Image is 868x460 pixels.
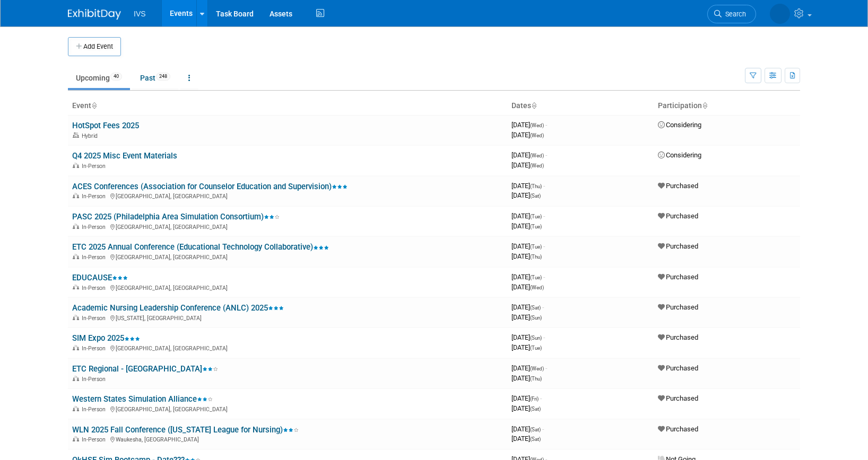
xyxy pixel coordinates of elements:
[72,182,348,191] a: ACES Conferences (Association for Counselor Education and Supervision)
[654,97,800,115] th: Participation
[134,10,146,18] span: IVS
[73,193,79,198] img: In-Person Event
[511,404,541,412] span: [DATE]
[72,435,503,443] div: Waukesha, [GEOGRAPHIC_DATA]
[542,425,544,433] span: -
[658,303,698,311] span: Purchased
[82,345,109,352] span: In-Person
[72,191,503,200] div: [GEOGRAPHIC_DATA], [GEOGRAPHIC_DATA]
[702,101,707,110] a: Sort by Participation Type
[530,427,541,432] span: (Sat)
[73,345,79,350] img: In-Person Event
[72,343,503,352] div: [GEOGRAPHIC_DATA], [GEOGRAPHIC_DATA]
[68,9,121,20] img: ExhibitDay
[82,315,109,322] span: In-Person
[91,101,97,110] a: Sort by Event Name
[511,252,542,260] span: [DATE]
[658,425,698,433] span: Purchased
[658,394,698,402] span: Purchased
[530,345,542,351] span: (Tue)
[658,121,701,129] span: Considering
[511,283,544,291] span: [DATE]
[530,275,542,280] span: (Tue)
[82,285,109,291] span: In-Person
[72,364,218,374] a: ETC Regional - [GEOGRAPHIC_DATA]
[530,224,542,229] span: (Tue)
[511,394,542,402] span: [DATE]
[658,364,698,372] span: Purchased
[540,394,542,402] span: -
[530,254,542,260] span: (Thu)
[543,333,545,341] span: -
[72,222,503,231] div: [GEOGRAPHIC_DATA], [GEOGRAPHIC_DATA]
[72,212,280,222] a: PASC 2025 (Philadelphia Area Simulation Consortium)
[658,151,701,159] span: Considering
[72,394,213,404] a: Western States Simulation Alliance
[531,101,536,110] a: Sort by Start Date
[82,224,109,231] span: In-Person
[530,406,541,412] span: (Sat)
[658,212,698,220] span: Purchased
[511,131,544,139] span: [DATE]
[72,283,503,291] div: [GEOGRAPHIC_DATA], [GEOGRAPHIC_DATA]
[545,364,547,372] span: -
[132,68,178,88] a: Past248
[511,242,545,250] span: [DATE]
[72,121,139,130] a: HotSpot Fees 2025
[82,132,101,139] span: Hybrid
[530,153,544,158] span: (Wed)
[68,68,130,88] a: Upcoming40
[511,212,545,220] span: [DATE]
[507,97,654,115] th: Dates
[82,436,109,443] span: In-Person
[511,121,547,129] span: [DATE]
[511,182,545,190] span: [DATE]
[530,244,542,250] span: (Tue)
[511,313,542,321] span: [DATE]
[72,242,329,252] a: ETC 2025 Annual Conference (Educational Technology Collaborative)
[511,435,541,443] span: [DATE]
[530,305,541,311] span: (Sat)
[82,406,109,413] span: In-Person
[82,163,109,170] span: In-Person
[72,425,299,435] a: WLN 2025 Fall Conference ([US_STATE] League for Nursing)
[530,214,542,219] span: (Tue)
[530,193,541,199] span: (Sat)
[530,396,539,402] span: (Fri)
[707,5,756,23] a: Search
[73,406,79,411] img: In-Person Event
[530,436,541,442] span: (Sat)
[511,151,547,159] span: [DATE]
[530,366,544,371] span: (Wed)
[68,97,507,115] th: Event
[72,273,128,282] a: EDUCAUSE
[511,374,542,382] span: [DATE]
[530,376,542,382] span: (Thu)
[530,315,542,321] span: (Sun)
[530,335,542,341] span: (Sun)
[72,303,284,313] a: Academic Nursing Leadership Conference (ANLC) 2025
[72,333,140,343] a: SIM Expo 2025
[658,182,698,190] span: Purchased
[73,315,79,320] img: In-Person Event
[542,303,544,311] span: -
[511,425,544,433] span: [DATE]
[543,273,545,281] span: -
[73,436,79,441] img: In-Person Event
[545,121,547,129] span: -
[543,182,545,190] span: -
[73,224,79,229] img: In-Person Event
[658,242,698,250] span: Purchased
[511,191,541,199] span: [DATE]
[68,37,121,56] button: Add Event
[658,333,698,341] span: Purchased
[545,151,547,159] span: -
[73,285,79,290] img: In-Person Event
[511,343,542,351] span: [DATE]
[82,376,109,383] span: In-Person
[530,122,544,128] span: (Wed)
[82,254,109,261] span: In-Person
[511,333,545,341] span: [DATE]
[511,161,544,169] span: [DATE]
[110,73,122,81] span: 40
